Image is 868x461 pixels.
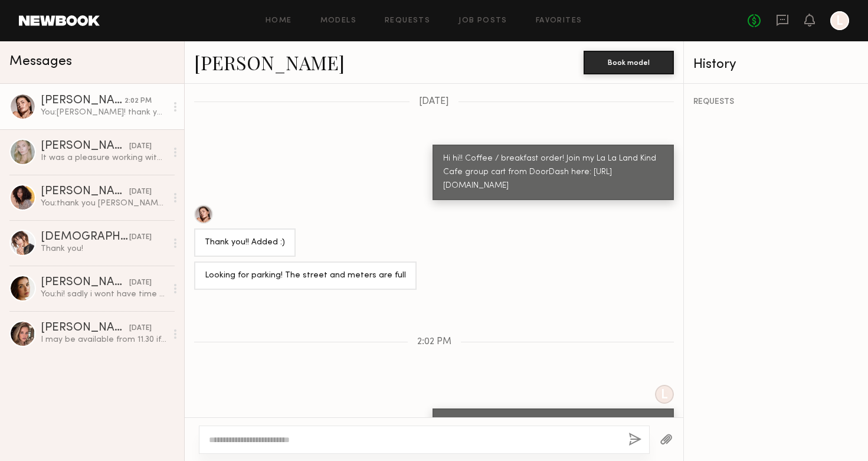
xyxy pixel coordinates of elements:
div: [DEMOGRAPHIC_DATA][PERSON_NAME] [41,231,129,243]
div: [PERSON_NAME] [41,277,129,289]
div: REQUESTS [693,98,859,106]
a: Home [266,17,292,25]
div: You: thank you [PERSON_NAME]!!! you were so so great [41,198,166,209]
div: I may be available from 11.30 if that helps [41,334,166,345]
a: Job Posts [458,17,507,25]
div: History [693,58,859,71]
div: [DATE] [129,232,152,243]
div: Looking for parking! The street and meters are full [205,269,406,283]
div: [DATE] [129,277,152,289]
span: 2:02 PM [417,337,451,347]
a: [PERSON_NAME] [194,50,345,75]
div: [PERSON_NAME] [41,322,129,334]
div: [DATE] [129,323,152,334]
a: Requests [385,17,430,25]
div: It was a pleasure working with all of you😊💕 Hope to see you again soon! [41,152,166,164]
a: Book model [584,57,674,67]
div: [PERSON_NAME] [41,95,125,107]
div: [DATE] [129,187,152,198]
div: You: hi! sadly i wont have time this week. Let us know when youre back and want to swing by the o... [41,289,166,300]
span: Messages [9,55,72,68]
div: [PERSON_NAME] [41,140,129,152]
button: Book model [584,51,674,74]
a: L [830,11,849,30]
div: You: [PERSON_NAME]! thank you [PERSON_NAME] much for [DATE]. I got logged out of the other accoun... [41,107,166,118]
span: [DATE] [419,97,449,107]
div: Thank you! [41,243,166,254]
div: Thank you!! Added :) [205,236,285,250]
div: Hi hi!! Coffee / breakfast order! Join my La La Land Kind Cafe group cart from DoorDash here: [UR... [443,152,663,193]
a: Models [320,17,356,25]
a: Favorites [536,17,582,25]
div: 2:02 PM [125,96,152,107]
div: [DATE] [129,141,152,152]
div: [PERSON_NAME] [41,186,129,198]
